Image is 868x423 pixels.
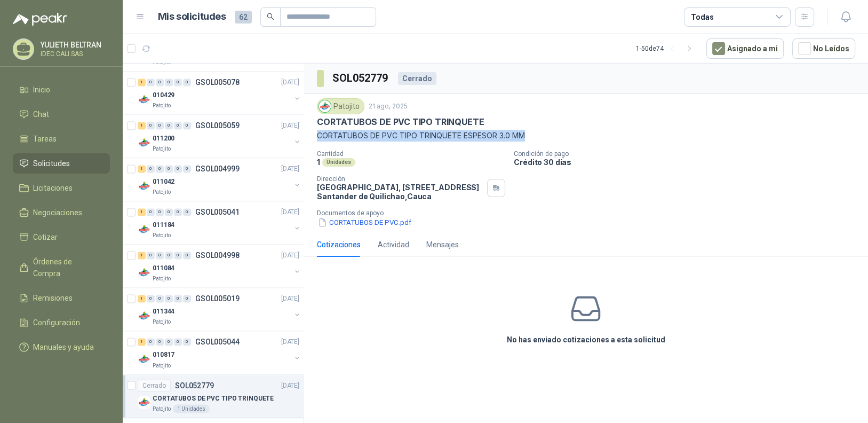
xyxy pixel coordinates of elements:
[13,202,110,223] a: Negociaciones
[147,295,155,302] div: 0
[281,164,299,174] p: [DATE]
[13,104,110,124] a: Chat
[173,404,210,413] div: 1 Unidades
[514,158,864,167] p: Crédito 30 días
[147,122,155,129] div: 0
[13,13,67,26] img: Logo peakr
[33,158,70,169] span: Solicitudes
[426,239,459,250] div: Mensajes
[123,374,304,418] a: CerradoSOL052779[DATE] Company LogoCORTATUBOS DE PVC TIPO TRINQUETEPatojito1 Unidades
[369,101,408,112] p: 21 ago, 2025
[33,231,58,243] span: Cotizar
[317,130,855,142] p: CORTATUBOS DE PVC TIPO TRINQUETE ESPESOR 3.0 MM
[281,337,299,347] p: [DATE]
[138,266,150,279] img: Company Logo
[281,207,299,217] p: [DATE]
[138,93,150,106] img: Company Logo
[138,249,301,283] a: 1 0 0 0 0 0 GSOL004998[DATE] Company Logo011084Patojito
[317,183,483,201] p: [GEOGRAPHIC_DATA], [STREET_ADDRESS] Santander de Quilichao , Cauca
[378,239,409,250] div: Actividad
[195,79,240,86] p: GSOL005078
[183,165,191,173] div: 0
[138,252,146,259] div: 1
[317,209,864,217] p: Documentos de apoyo
[138,338,146,346] div: 1
[195,165,240,173] p: GSOL004999
[156,338,164,346] div: 0
[195,122,240,129] p: GSOL005059
[13,129,110,149] a: Tareas
[153,220,174,230] p: 011184
[13,288,110,308] a: Remisiones
[165,79,173,86] div: 0
[153,393,274,403] p: CORTATUBOS DE PVC TIPO TRINQUETE
[319,100,331,112] img: Company Logo
[33,133,57,145] span: Tareas
[195,338,240,346] p: GSOL005044
[317,217,412,228] button: CORTATUBOS DE PVC.pdf
[156,165,164,173] div: 0
[33,207,82,218] span: Negociaciones
[33,108,49,120] span: Chat
[165,165,173,173] div: 0
[13,178,110,198] a: Licitaciones
[153,188,171,197] p: Patojito
[147,79,155,86] div: 0
[33,84,50,96] span: Inicio
[281,294,299,304] p: [DATE]
[138,208,146,216] div: 1
[13,312,110,333] a: Configuración
[33,256,100,279] span: Órdenes de Compra
[153,350,174,360] p: 010817
[156,79,164,86] div: 0
[138,76,301,110] a: 1 0 0 0 0 0 GSOL005078[DATE] Company Logo010429Patojito
[138,396,150,409] img: Company Logo
[183,122,191,129] div: 0
[33,341,94,353] span: Manuales y ayuda
[138,292,301,326] a: 1 0 0 0 0 0 GSOL005019[DATE] Company Logo011344Patojito
[317,239,361,250] div: Cotizaciones
[183,295,191,302] div: 0
[507,334,665,346] h3: No has enviado cotizaciones a esta solicitud
[33,292,73,304] span: Remisiones
[267,13,274,20] span: search
[174,295,182,302] div: 0
[153,101,171,110] p: Patojito
[165,208,173,216] div: 0
[138,295,146,302] div: 1
[165,338,173,346] div: 0
[138,119,301,153] a: 1 0 0 0 0 0 GSOL005059[DATE] Company Logo011200Patojito
[332,70,389,87] h3: SOL052779
[514,150,864,158] p: Condición de pago
[153,145,171,153] p: Patojito
[183,252,191,259] div: 0
[153,177,174,187] p: 011042
[153,134,174,144] p: 011200
[153,90,174,100] p: 010429
[138,223,150,236] img: Company Logo
[281,250,299,261] p: [DATE]
[175,381,214,389] p: SOL052779
[174,252,182,259] div: 0
[183,338,191,346] div: 0
[281,380,299,390] p: [DATE]
[41,41,107,49] p: YULIETH BELTRAN
[138,335,301,370] a: 1 0 0 0 0 0 GSOL005044[DATE] Company Logo010817Patojito
[174,79,182,86] div: 0
[174,122,182,129] div: 0
[691,11,713,23] div: Todas
[153,318,171,326] p: Patojito
[317,116,484,128] p: CORTATUBOS DE PVC TIPO TRINQUETE
[158,9,226,25] h1: Mis solicitudes
[138,162,301,197] a: 1 0 0 0 0 0 GSOL004999[DATE] Company Logo011042Patojito
[138,352,150,365] img: Company Logo
[174,165,182,173] div: 0
[792,38,855,59] button: No Leídos
[156,252,164,259] div: 0
[281,121,299,131] p: [DATE]
[153,231,171,240] p: Patojito
[195,295,240,302] p: GSOL005019
[13,153,110,174] a: Solicitudes
[156,295,164,302] div: 0
[147,208,155,216] div: 0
